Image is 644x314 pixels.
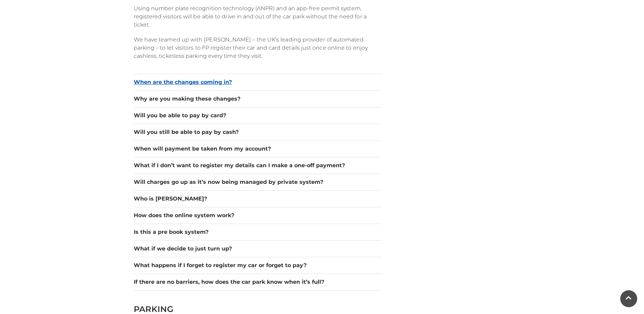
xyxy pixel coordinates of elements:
button: Will charges go up as it’s now being managed by private system? [134,178,382,186]
button: When are the changes coming in? [134,78,382,86]
p: We have teamed up with [PERSON_NAME] – the UK’s leading provider of automated parking – to let vi... [134,36,382,60]
button: Is this a pre book system? [134,228,382,236]
button: What if I don’t want to register my details can I make a one-off payment? [134,161,382,170]
button: Will you be able to pay by card? [134,111,382,120]
button: When will payment be taken from my account? [134,145,382,153]
button: If there are no barriers, how does the car park know when it’s full? [134,278,382,286]
p: Using number plate recognition technology (ANPR) and an app-free permit system, registered visito... [134,4,382,29]
button: Will you still be able to pay by cash? [134,128,382,136]
button: What happens if I forget to register my car or forget to pay? [134,261,382,269]
button: How does the online system work? [134,211,382,220]
h2: PARKING [134,304,382,314]
button: What if we decide to just turn up? [134,245,382,253]
button: Who is [PERSON_NAME]? [134,195,382,203]
button: Why are you making these changes? [134,95,382,103]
